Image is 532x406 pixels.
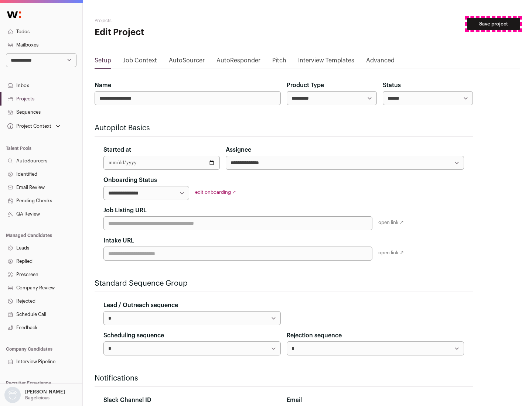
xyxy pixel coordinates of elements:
[103,236,134,245] label: Intake URL
[216,56,260,68] a: AutoResponder
[95,278,473,289] h2: Standard Sequence Group
[4,387,21,403] img: nopic.png
[103,176,157,185] label: Onboarding Status
[6,123,51,129] div: Project Context
[103,301,178,310] label: Lead / Outreach sequence
[103,145,131,154] label: Started at
[3,7,25,22] img: Wellfound
[6,121,62,131] button: Open dropdown
[25,389,65,395] p: [PERSON_NAME]
[103,206,147,215] label: Job Listing URL
[366,56,395,68] a: Advanced
[287,81,324,90] label: Product Type
[467,18,520,30] button: Save project
[95,123,473,133] h2: Autopilot Basics
[95,27,236,38] h1: Edit Project
[195,190,236,195] a: edit onboarding ↗
[103,331,164,340] label: Scheduling sequence
[95,56,111,68] a: Setup
[226,145,251,154] label: Assignee
[287,331,342,340] label: Rejection sequence
[95,18,236,24] h2: Projects
[103,396,151,405] label: Slack Channel ID
[25,395,50,401] p: Bagelicious
[169,56,205,68] a: AutoSourcer
[3,387,66,403] button: Open dropdown
[287,396,464,405] div: Email
[298,56,354,68] a: Interview Templates
[272,56,286,68] a: Pitch
[95,373,473,383] h2: Notifications
[383,81,401,90] label: Status
[95,81,111,90] label: Name
[123,56,157,68] a: Job Context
